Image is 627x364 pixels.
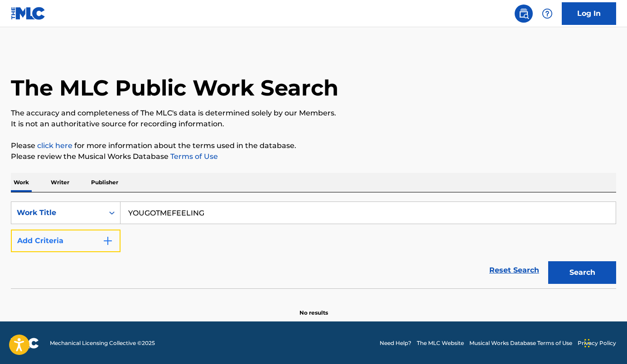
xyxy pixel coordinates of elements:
[88,173,121,192] p: Publisher
[169,152,218,161] a: Terms of Use
[50,339,155,347] span: Mechanical Licensing Collective © 2025
[548,261,616,284] button: Search
[11,201,616,288] form: Search Form
[11,338,39,349] img: logo
[469,339,572,347] a: Musical Works Database Terms of Use
[11,151,616,162] p: Please review the Musical Works Database
[11,74,338,101] h1: The MLC Public Work Search
[102,235,113,246] img: 9d2ae6d4665cec9f34b9.svg
[37,141,72,150] a: click here
[11,108,616,119] p: The accuracy and completeness of The MLC's data is determined solely by our Members.
[562,2,616,25] a: Log In
[417,339,464,347] a: The MLC Website
[538,5,556,23] div: Help
[485,260,544,280] a: Reset Search
[380,339,411,347] a: Need Help?
[11,173,32,192] p: Work
[17,207,98,218] div: Work Title
[11,140,616,151] p: Please for more information about the terms used in the database.
[299,298,328,317] p: No results
[515,5,533,23] a: Public Search
[582,321,627,364] iframe: Chat Widget
[11,119,616,129] p: It is not an authoritative source for recording information.
[578,339,616,347] a: Privacy Policy
[48,173,72,192] p: Writer
[11,230,121,252] button: Add Criteria
[518,8,529,19] img: search
[542,8,553,19] img: help
[584,330,590,357] div: Drag
[11,7,46,20] img: MLC Logo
